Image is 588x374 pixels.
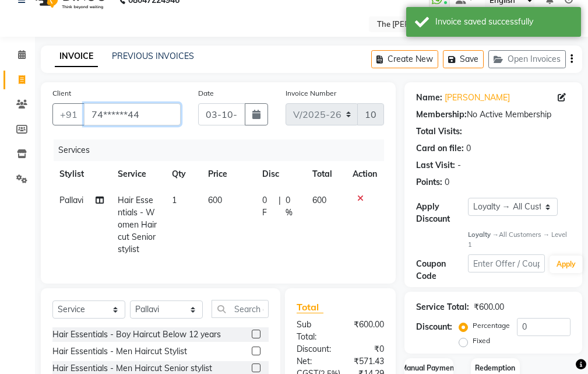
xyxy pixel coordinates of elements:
[401,363,457,373] label: Manual Payment
[340,319,393,343] div: ₹600.00
[416,258,467,282] div: Coupon Code
[312,195,326,205] span: 600
[473,335,490,346] label: Fixed
[435,16,572,28] div: Invoice saved successfully
[52,103,85,125] button: +91
[52,345,187,358] div: Hair Essentials - Men Haircut Stylist
[208,195,222,205] span: 600
[443,50,484,68] button: Save
[84,103,181,125] input: Search by Name/Mobile/Email/Code
[416,142,464,155] div: Card on file:
[416,92,442,104] div: Name:
[305,161,346,187] th: Total
[111,161,165,187] th: Service
[416,321,452,333] div: Discount:
[550,256,583,273] button: Apply
[340,355,393,368] div: ₹571.43
[468,230,571,250] div: All Customers → Level 1
[416,201,467,225] div: Apply Discount
[198,88,214,99] label: Date
[52,161,111,187] th: Stylist
[416,301,469,313] div: Service Total:
[52,328,221,341] div: Hair Essentials - Boy Haircut Below 12 years
[466,142,471,155] div: 0
[416,109,467,121] div: Membership:
[212,300,269,318] input: Search or Scan
[286,88,336,99] label: Invoice Number
[297,301,323,313] span: Total
[165,161,200,187] th: Qty
[262,194,273,219] span: 0 F
[445,176,449,188] div: 0
[473,320,510,331] label: Percentage
[201,161,256,187] th: Price
[118,195,157,254] span: Hair Essentials - Women Haircut Senior stylist
[474,301,504,313] div: ₹600.00
[255,161,305,187] th: Disc
[55,46,98,67] a: INVOICE
[468,230,499,239] strong: Loyalty →
[457,159,461,172] div: -
[416,125,462,138] div: Total Visits:
[288,355,340,368] div: Net:
[468,254,545,272] input: Enter Offer / Coupon Code
[340,343,393,355] div: ₹0
[416,176,442,188] div: Points:
[346,161,384,187] th: Action
[52,88,71,99] label: Client
[112,51,194,61] a: PREVIOUS INVOICES
[288,343,340,355] div: Discount:
[279,194,281,219] span: |
[475,363,515,373] label: Redemption
[172,195,177,205] span: 1
[286,194,299,219] span: 0 %
[54,139,393,161] div: Services
[59,195,83,205] span: Pallavi
[445,92,510,104] a: [PERSON_NAME]
[371,50,438,68] button: Create New
[488,50,566,68] button: Open Invoices
[416,109,571,121] div: No Active Membership
[416,159,455,172] div: Last Visit:
[288,319,340,343] div: Sub Total:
